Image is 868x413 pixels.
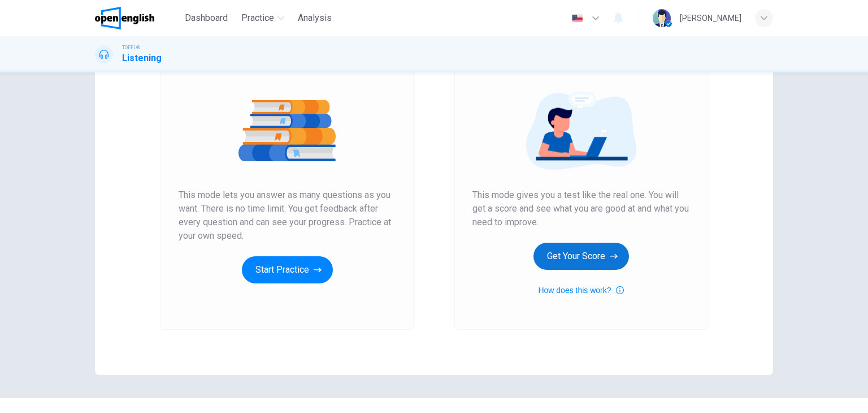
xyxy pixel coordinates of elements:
a: OpenEnglish logo [95,7,180,29]
img: OpenEnglish logo [95,7,154,29]
div: [PERSON_NAME] [680,11,741,25]
span: Dashboard [185,11,228,25]
span: TOEFL® [122,44,140,51]
button: Analysis [293,8,336,28]
img: en [570,14,584,23]
span: Analysis [298,11,332,25]
button: Start Practice [242,256,333,283]
button: How does this work? [538,283,623,297]
h1: Listening [122,51,162,65]
span: Practice [241,11,274,25]
button: Practice [237,8,289,28]
span: This mode gives you a test like the real one. You will get a score and see what you are good at a... [472,188,689,229]
span: This mode lets you answer as many questions as you want. There is no time limit. You get feedback... [179,188,396,243]
button: Dashboard [180,8,232,28]
button: Get Your Score [533,243,629,270]
img: Profile picture [653,9,671,27]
